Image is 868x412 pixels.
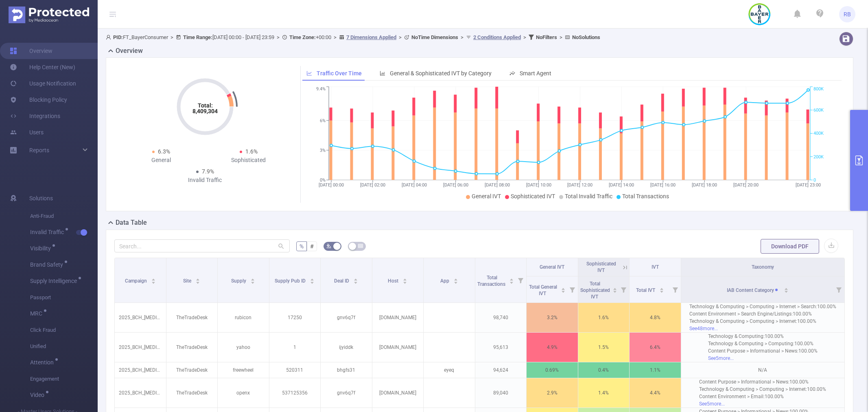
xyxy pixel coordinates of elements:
i: icon: caret-up [509,277,514,280]
tspan: [DATE] 04:00 [402,182,427,188]
div: Technology & Computing > Computing > Internet > Search : 100.00% [689,303,836,310]
p: TheTradeDesk [166,385,218,401]
span: 7.9% [202,168,214,175]
i: icon: caret-down [509,281,514,283]
i: icon: caret-down [151,281,155,283]
i: icon: caret-up [310,277,315,280]
div: Technology & Computing > Computing : 100.00% [708,340,818,347]
span: Sophisticated IVT [511,193,555,199]
i: Filter menu [669,276,681,302]
span: Smart Agent [520,70,551,77]
p: 95,613 [475,340,527,355]
i: icon: table [358,243,363,248]
tspan: [DATE] 14:00 [609,182,634,188]
span: General IVT [540,264,564,270]
u: 2 Conditions Applied [473,34,521,40]
p: 3.2% [527,310,578,325]
p: [DOMAIN_NAME] [372,340,424,355]
tspan: 6% [320,118,326,123]
img: Protected Media [9,7,89,23]
div: Content Environment > Email : 100.00% [699,393,826,400]
p: 4.9% [527,340,578,355]
i: icon: caret-up [251,277,255,280]
span: Site [183,278,192,284]
i: Filter menu [833,276,844,302]
i: icon: caret-down [659,289,664,292]
span: > [396,34,404,40]
i: icon: caret-down [354,281,358,283]
h2: Data Table [116,218,147,228]
span: Traffic Over Time [317,70,362,77]
p: eyeq [424,362,475,378]
div: Sort [561,287,566,291]
span: Campaign [125,278,148,284]
i: icon: caret-up [453,277,458,280]
span: Total General IVT [529,284,557,296]
span: General IVT [472,193,501,199]
span: Total Invalid Traffic [565,193,612,199]
span: Brand Safety [30,262,66,267]
i: icon: caret-up [403,277,407,280]
span: MRC [30,311,45,316]
i: icon: caret-down [613,289,617,292]
i: icon: bar-chart [380,70,385,76]
div: Sort [784,287,789,291]
p: freewheel [218,362,269,378]
div: General [118,156,205,164]
i: icon: bg-colors [326,243,331,248]
p: ijyiddk [321,340,372,355]
p: 1.4% [578,385,630,401]
span: Attention [30,359,57,365]
b: Time Zone: [289,34,316,40]
b: No Filters [536,34,557,40]
p: 6.4% [630,340,681,355]
tspan: Total: [197,102,212,109]
span: 1.6% [245,148,258,155]
span: Click Fraud [30,322,98,338]
p: openx [218,385,269,401]
span: # [310,243,314,250]
p: 1.6% [578,310,630,325]
i: icon: user [106,35,113,40]
i: icon: caret-down [310,281,315,283]
tspan: 3% [320,148,326,153]
a: Reports [29,142,49,158]
tspan: [DATE] 18:00 [692,182,717,188]
span: Visibility [30,245,54,251]
span: Host [388,278,400,284]
i: icon: caret-up [613,287,617,289]
p: gnv6q7f [321,385,372,401]
a: Users [10,124,44,140]
b: Time Range: [183,34,212,40]
div: Sort [509,277,514,282]
p: 1.5% [578,340,630,355]
span: Video [30,392,47,398]
h2: Overview [116,46,143,56]
p: 2025_BCH_[MEDICAL_DATA] [259066] [115,362,166,378]
span: % [300,243,304,250]
span: Total Transactions [477,275,507,287]
p: TheTradeDesk [166,340,218,355]
span: Invalid Traffic [30,229,67,235]
p: gnv6q7f [321,310,372,325]
div: Sort [353,277,358,282]
tspan: 8,409,304 [192,108,218,114]
span: Deal ID [334,278,350,284]
span: Anti-Fraud [30,208,98,224]
i: icon: caret-up [354,277,358,280]
p: 2025_BCH_[MEDICAL_DATA]-PEDs [261830] [115,310,166,325]
p: 98,740 [475,310,527,325]
span: RB [844,6,851,22]
p: 4.4% [630,385,681,401]
tspan: 800K [813,87,824,92]
span: > [458,34,466,40]
i: Filter menu [566,276,578,302]
div: Technology & Computing > Computing > Internet : 100.00% [699,386,826,393]
span: App [440,278,450,284]
div: Content Purpose > Informational > News : 100.00% [699,378,826,386]
div: Sort [151,277,156,282]
span: Sophisticated IVT [586,261,616,273]
i: icon: caret-down [196,281,200,283]
i: icon: caret-down [251,281,255,283]
p: 17250 [269,310,321,325]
